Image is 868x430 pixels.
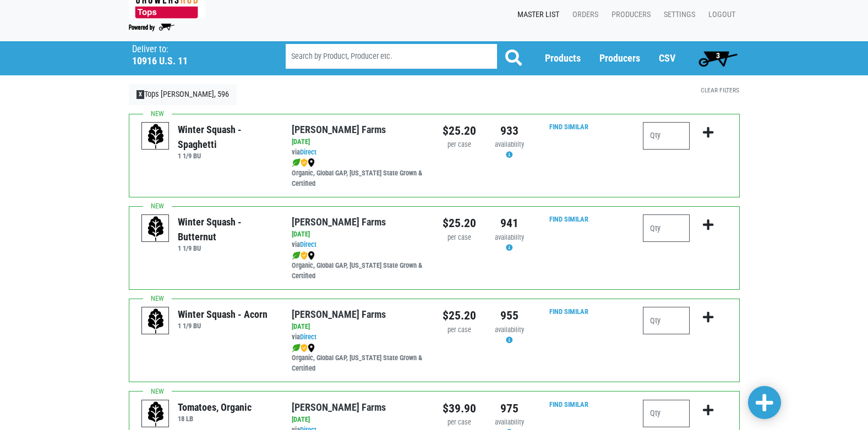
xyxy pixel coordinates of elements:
[129,24,174,31] img: Powered by Big Wheelbarrow
[700,4,740,25] a: Logout
[178,244,275,252] h6: 1 1/9 BU
[142,307,170,335] img: placeholder-variety-43d6402dacf2d531de610a020419775a.svg
[300,240,316,249] a: Direct
[643,307,690,334] input: Qty
[132,41,266,67] span: Tops Adams, 596 (10916 US-11, Adams, NY 13605, USA)
[599,52,640,64] a: Producers
[178,400,252,415] div: Tomatoes, Organic
[643,400,690,427] input: Qty
[301,158,308,167] img: safety-e55c860ca8c00a9c171001a62a92dabd.png
[178,214,275,244] div: Winter Squash - Butternut
[443,307,476,324] div: $25.20
[292,250,425,282] div: Organic, Global GAP, [US_STATE] State Grown & Certified
[292,240,425,250] div: via
[493,122,526,140] div: 933
[142,400,170,428] img: placeholder-variety-43d6402dacf2d531de610a020419775a.svg
[286,44,497,69] input: Search by Product, Producer etc.
[292,415,425,425] div: [DATE]
[308,344,315,352] img: map_marker-0e94453035b3232a4d21701695807de9.png
[292,147,425,158] div: via
[694,47,743,69] a: 3
[443,233,476,243] div: per case
[564,4,603,25] a: Orders
[495,140,524,148] span: availability
[292,343,425,374] div: Organic, Global GAP, [US_STATE] State Grown & Certified
[495,418,524,426] span: availability
[292,308,386,320] a: [PERSON_NAME] Farms
[493,400,526,417] div: 975
[292,344,301,352] img: leaf-e5c59151409436ccce96b2ca1b28e03c.png
[443,214,476,232] div: $25.20
[549,123,588,131] a: Find Similar
[443,400,476,417] div: $39.90
[178,152,275,160] h6: 1 1/9 BU
[300,148,316,156] a: Direct
[549,400,588,409] a: Find Similar
[292,229,425,240] div: [DATE]
[301,344,308,352] img: safety-e55c860ca8c00a9c171001a62a92dabd.png
[292,322,425,332] div: [DATE]
[137,90,145,99] span: X
[549,307,588,316] a: Find Similar
[129,84,237,105] a: XTops [PERSON_NAME], 596
[603,4,655,25] a: Producers
[308,158,315,167] img: map_marker-0e94453035b3232a4d21701695807de9.png
[132,55,258,67] h5: 10916 U.S. 11
[292,137,425,147] div: [DATE]
[301,251,308,260] img: safety-e55c860ca8c00a9c171001a62a92dabd.png
[493,214,526,232] div: 941
[443,122,476,140] div: $25.20
[178,122,275,152] div: Winter Squash - Spaghetti
[493,307,526,324] div: 955
[142,123,170,150] img: placeholder-variety-43d6402dacf2d531de610a020419775a.svg
[292,216,386,228] a: [PERSON_NAME] Farms
[655,4,700,25] a: Settings
[509,4,564,25] a: Master List
[545,52,581,64] a: Products
[292,251,301,260] img: leaf-e5c59151409436ccce96b2ca1b28e03c.png
[292,401,386,413] a: [PERSON_NAME] Farms
[701,86,739,94] a: Clear Filters
[716,51,720,60] span: 3
[495,233,524,241] span: availability
[292,332,425,343] div: via
[300,333,316,341] a: Direct
[308,251,315,260] img: map_marker-0e94453035b3232a4d21701695807de9.png
[643,122,690,150] input: Qty
[495,326,524,334] span: availability
[443,417,476,428] div: per case
[659,52,675,64] a: CSV
[549,215,588,223] a: Find Similar
[132,44,258,55] p: Deliver to:
[178,415,252,423] h6: 18 LB
[178,307,268,322] div: Winter Squash - Acorn
[443,140,476,150] div: per case
[142,215,170,242] img: placeholder-variety-43d6402dacf2d531de610a020419775a.svg
[292,124,386,135] a: [PERSON_NAME] Farms
[443,325,476,335] div: per case
[643,214,690,242] input: Qty
[292,158,301,167] img: leaf-e5c59151409436ccce96b2ca1b28e03c.png
[178,322,268,330] h6: 1 1/9 BU
[292,158,425,189] div: Organic, Global GAP, [US_STATE] State Grown & Certified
